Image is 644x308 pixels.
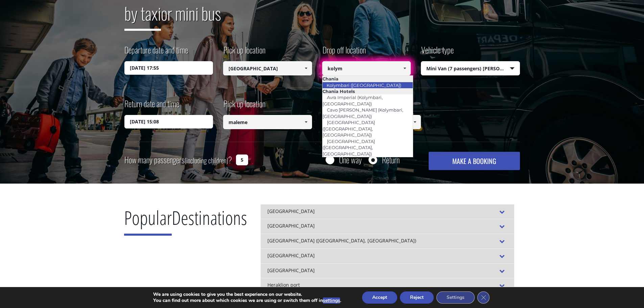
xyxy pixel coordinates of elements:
label: Drop off location [322,44,366,61]
div: [GEOGRAPHIC_DATA] [261,219,514,234]
label: How many passengers ? [124,152,232,168]
li: Chania Hotels [323,88,413,94]
button: MAKE A BOOKING [429,152,520,170]
a: Show All Items [300,61,311,75]
p: We are using cookies to give you the best experience on our website. [153,291,341,298]
span: Popular [124,205,172,236]
label: Pick up location [223,44,265,61]
label: One way [339,156,362,164]
a: Show All Items [409,115,421,129]
input: Select pickup location [223,61,312,75]
label: Pick up location [223,98,265,115]
div: [GEOGRAPHIC_DATA] [261,263,514,278]
button: Close GDPR Cookie Banner [477,291,490,304]
p: You can find out more about which cookies we are using or switch them off in . [153,298,341,304]
button: Accept [362,291,397,304]
span: by taxi [124,0,161,31]
button: Reject [400,291,434,304]
a: Cavo [PERSON_NAME] (Kolymbari, [GEOGRAPHIC_DATA]) [323,105,403,121]
label: Return date and time [124,98,179,115]
label: Return [382,156,400,164]
h2: Destinations [124,204,247,241]
a: [GEOGRAPHIC_DATA] ([GEOGRAPHIC_DATA], [GEOGRAPHIC_DATA]) [323,137,376,159]
div: Heraklion port [261,278,514,293]
span: Mini Van (7 passengers) [PERSON_NAME] [421,62,520,76]
li: Chania [323,76,413,82]
button: settings [323,298,340,304]
div: [GEOGRAPHIC_DATA] ([GEOGRAPHIC_DATA], [GEOGRAPHIC_DATA]) [261,234,514,248]
div: [GEOGRAPHIC_DATA] [261,204,514,219]
input: Select drop-off location [322,61,411,75]
button: Settings [436,291,475,304]
a: [GEOGRAPHIC_DATA] ([GEOGRAPHIC_DATA], [GEOGRAPHIC_DATA]) [323,118,376,140]
a: Avra Imperial (Kolymbari, [GEOGRAPHIC_DATA]) [323,93,383,108]
label: Vehicle type [421,44,454,61]
a: Show All Items [300,115,311,129]
div: [GEOGRAPHIC_DATA] [261,248,514,263]
a: Kolymbari ([GEOGRAPHIC_DATA]) [322,80,406,90]
a: Show All Items [399,61,410,75]
input: Select pickup location [223,115,312,129]
label: Departure date and time [124,44,188,61]
small: (including children) [185,155,228,165]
